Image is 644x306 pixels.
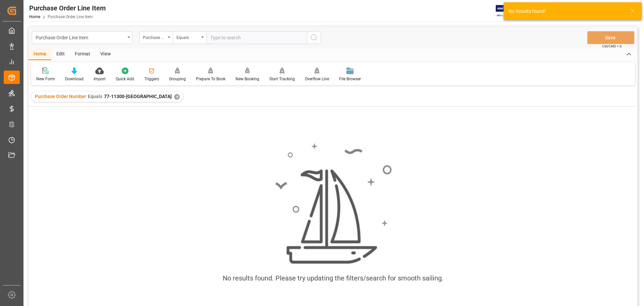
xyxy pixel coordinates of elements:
[307,31,321,44] button: search button
[36,76,55,82] div: New Form
[196,76,225,82] div: Prepare To Book
[88,94,102,99] span: Equals
[269,76,295,82] div: Start Tracking
[144,76,159,82] div: Triggers
[305,76,329,82] div: Overflow Line
[508,8,624,15] div: No Results found!
[174,94,180,100] div: ✕
[173,31,206,44] button: open menu
[35,94,86,99] span: Purchase Order Number
[602,44,622,49] span: Ctrl/CMD + S
[65,76,84,82] div: Download
[139,31,173,44] button: open menu
[36,33,125,41] div: Purchase Order Line Item
[104,94,172,99] span: 77-11300-[GEOGRAPHIC_DATA]
[176,33,199,41] div: Equals
[339,76,361,82] div: File Browser
[587,31,634,44] button: Save
[496,5,519,17] img: Exertis%20JAM%20-%20Email%20Logo.jpg_1722504956.jpg
[29,3,106,13] div: Purchase Order Line Item
[143,33,166,41] div: Purchase Order Number
[235,76,259,82] div: New Booking
[116,76,134,82] div: Quick Add
[32,31,132,44] button: open menu
[51,49,70,60] div: Edit
[206,31,307,44] input: Type to search
[169,76,186,82] div: Grouping
[274,142,392,265] img: smooth_sailing.jpeg
[70,49,95,60] div: Format
[29,14,40,19] a: Home
[223,273,443,283] div: No results found. Please try updating the filters/search for smooth sailing.
[94,76,106,82] div: Import
[29,49,51,60] div: Home
[95,49,116,60] div: View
